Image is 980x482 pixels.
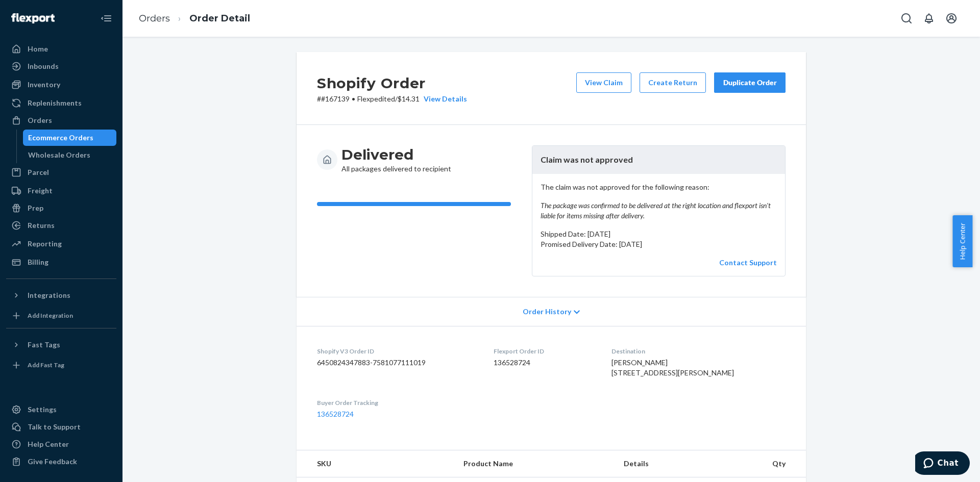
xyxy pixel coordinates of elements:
a: Reporting [6,236,116,252]
button: Open notifications [919,8,939,29]
div: Settings [28,404,57,415]
button: Give Feedback [6,453,116,470]
button: View Claim [576,72,631,93]
dd: 6450824347883-7581077111019 [317,358,477,368]
a: Inbounds [6,58,116,74]
em: The package was confirmed to be delivered at the right location and flexport isn't liable for ite... [541,200,777,221]
th: Details [616,450,728,477]
a: Settings [6,401,116,418]
img: Flexport logo [11,13,55,23]
div: Ecommerce Orders [28,133,93,143]
button: Open account menu [941,8,962,29]
a: Wholesale Orders [23,147,117,163]
dt: Shopify V3 Order ID [317,347,477,356]
a: Freight [6,183,116,199]
dt: Buyer Order Tracking [317,398,477,407]
h3: Delivered [341,145,451,164]
div: Duplicate Order [723,78,777,88]
a: Home [6,41,116,57]
div: Parcel [28,167,49,177]
iframe: Opens a widget where you can chat to one of our agents [915,451,970,477]
div: Wholesale Orders [28,150,90,160]
div: Inbounds [28,61,59,71]
a: Orders [6,112,116,129]
dt: Flexport Order ID [494,347,596,356]
a: Help Center [6,436,116,452]
div: Integrations [28,290,70,300]
div: Replenishments [28,98,82,108]
div: Fast Tags [28,340,60,350]
header: Claim was not approved [532,146,785,174]
div: All packages delivered to recipient [341,145,451,174]
span: Order History [523,307,571,317]
div: Inventory [28,80,60,90]
button: Integrations [6,287,116,303]
dd: 136528724 [494,358,596,368]
span: Flexpedited [357,94,395,103]
a: Contact Support [719,258,777,267]
span: [PERSON_NAME] [STREET_ADDRESS][PERSON_NAME] [611,358,734,377]
button: Duplicate Order [714,72,786,93]
a: Orders [139,13,170,24]
div: Orders [28,115,52,125]
button: Close Navigation [96,8,116,29]
div: Give Feedback [28,456,77,467]
a: Add Fast Tag [6,357,116,373]
a: Prep [6,200,116,216]
span: • [352,94,355,103]
a: Inventory [6,77,116,93]
div: Add Integration [28,311,73,320]
button: Help Center [952,215,972,267]
a: Billing [6,254,116,270]
a: Parcel [6,164,116,181]
dt: Destination [611,347,786,356]
div: Prep [28,203,43,213]
ol: breadcrumbs [131,4,258,34]
div: Billing [28,257,48,267]
div: Home [28,44,48,54]
h2: Shopify Order [317,72,467,94]
a: Add Integration [6,308,116,324]
button: View Details [420,94,467,104]
button: Talk to Support [6,419,116,435]
a: Ecommerce Orders [23,130,117,146]
div: Returns [28,220,55,231]
button: Fast Tags [6,337,116,353]
button: Create Return [640,72,706,93]
a: Replenishments [6,95,116,111]
p: Shipped Date: [DATE] [541,229,777,239]
th: Qty [727,450,806,477]
p: The claim was not approved for the following reason: [541,182,777,221]
div: Reporting [28,239,62,249]
p: Promised Delivery Date: [DATE] [541,239,777,249]
a: 136528724 [317,410,354,418]
th: Product Name [455,450,615,477]
a: Returns [6,217,116,234]
button: Open Search Box [896,8,917,29]
th: SKU [297,450,455,477]
div: Add Fast Tag [28,361,64,369]
div: Talk to Support [28,422,81,432]
p: # #167139 / $14.31 [317,94,467,104]
div: Help Center [28,439,69,449]
div: Freight [28,186,53,196]
a: Order Detail [189,13,250,24]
